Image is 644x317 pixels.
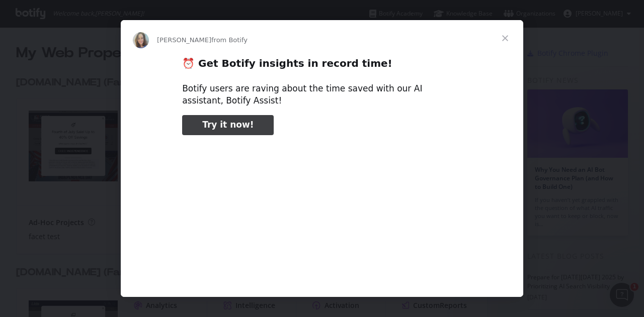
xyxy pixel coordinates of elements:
h2: ⏰ Get Botify insights in record time! [182,57,462,75]
a: Try it now! [182,115,274,135]
span: Try it now! [202,120,254,130]
img: Profile image for Colleen [133,32,149,48]
div: Botify users are raving about the time saved with our AI assistant, Botify Assist! [182,83,462,107]
span: from Botify [211,36,248,44]
span: [PERSON_NAME] [157,36,211,44]
span: Close [487,20,523,56]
